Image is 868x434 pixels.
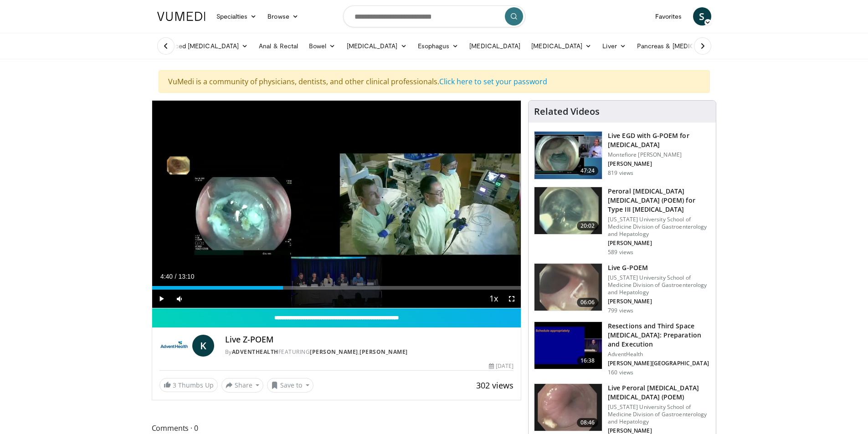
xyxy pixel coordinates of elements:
[360,348,408,356] a: [PERSON_NAME]
[262,7,304,26] a: Browse
[232,348,278,356] a: AdventHealth
[221,378,264,393] button: Share
[503,290,521,308] button: Fullscreen
[534,263,710,314] a: 06:06 Live G-POEM [US_STATE] University School of Medicine Division of Gastroenterology and Hepat...
[608,298,710,305] p: [PERSON_NAME]
[608,351,710,358] p: AdventHealth
[464,37,526,55] a: [MEDICAL_DATA]
[152,422,522,434] span: Comments 0
[534,322,602,369] img: 24346d2b-1fbf-4793-9635-0f94ba5b6cdf.150x105_q85_crop-smart_upscale.jpg
[476,380,514,391] span: 302 views
[608,263,710,272] h3: Live G-POEM
[608,240,710,247] p: [PERSON_NAME]
[534,131,710,179] a: 47:24 Live EGD with G-POEM for [MEDICAL_DATA] Montefiore [PERSON_NAME] [PERSON_NAME] 819 views
[173,381,176,389] span: 3
[484,290,503,308] button: Playback Rate
[577,356,599,365] span: 16:38
[608,360,710,367] p: [PERSON_NAME][GEOGRAPHIC_DATA]
[608,160,710,168] p: [PERSON_NAME]
[526,37,597,55] a: [MEDICAL_DATA]
[534,132,602,179] img: b265aa15-2b4d-4c62-b93c-6967e6f390db.150x105_q85_crop-smart_upscale.jpg
[225,348,514,356] div: By FEATURING ,
[310,348,358,356] a: [PERSON_NAME]
[608,187,710,214] h3: Peroral [MEDICAL_DATA] [MEDICAL_DATA] (POEM) for Type III [MEDICAL_DATA]
[152,101,521,308] video-js: Video Player
[534,187,602,235] img: 3f502ed6-a0e1-4f11-8561-1a25583b0f82.150x105_q85_crop-smart_upscale.jpg
[608,249,633,256] p: 589 views
[152,286,521,290] div: Progress Bar
[577,166,599,175] span: 47:24
[608,216,710,238] p: [US_STATE] University School of Medicine Division of Gastroenterology and Hepatology
[534,264,602,311] img: c0a2f06f-cb80-4b6e-98ad-1d5aff41a6d0.150x105_q85_crop-smart_upscale.jpg
[160,273,173,280] span: 4:40
[534,384,602,431] img: 0acd0d66-2b68-4be8-a295-fd3bfc8613e0.150x105_q85_crop-smart_upscale.jpg
[303,37,341,55] a: Bowel
[489,362,514,370] div: [DATE]
[178,273,194,280] span: 13:10
[343,5,525,27] input: Search topics, interventions
[159,70,710,93] div: VuMedi is a community of physicians, dentists, and other clinical professionals.
[534,106,600,117] h4: Related Videos
[211,7,262,26] a: Specialties
[632,37,738,55] a: Pancreas & [MEDICAL_DATA]
[693,7,711,26] a: S
[175,273,177,280] span: /
[159,335,189,357] img: AdventHealth
[597,37,631,55] a: Liver
[170,290,189,308] button: Mute
[608,383,710,402] h3: Live Peroral [MEDICAL_DATA] [MEDICAL_DATA] (POEM)
[159,378,218,392] a: 3 Thumbs Up
[608,131,710,149] h3: Live EGD with G-POEM for [MEDICAL_DATA]
[608,274,710,296] p: [US_STATE] University School of Medicine Division of Gastroenterology and Hepatology
[341,37,412,55] a: [MEDICAL_DATA]
[650,7,688,26] a: Favorites
[152,290,170,308] button: Play
[534,187,710,256] a: 20:02 Peroral [MEDICAL_DATA] [MEDICAL_DATA] (POEM) for Type III [MEDICAL_DATA] [US_STATE] Univers...
[152,37,254,55] a: Advanced [MEDICAL_DATA]
[157,12,205,21] img: VuMedi Logo
[608,307,633,314] p: 799 views
[253,37,303,55] a: Anal & Rectal
[267,378,313,393] button: Save to
[608,169,633,177] p: 819 views
[225,335,514,345] h4: Live Z-POEM
[192,335,214,357] a: K
[534,322,710,376] a: 16:38 Resections and Third Space [MEDICAL_DATA]: Preparation and Execution AdventHealth [PERSON_N...
[608,322,710,349] h3: Resections and Third Space [MEDICAL_DATA]: Preparation and Execution
[577,418,599,427] span: 08:46
[608,151,710,158] p: Montefiore [PERSON_NAME]
[608,369,633,376] p: 160 views
[608,403,710,425] p: [US_STATE] University School of Medicine Division of Gastroenterology and Hepatology
[577,298,599,307] span: 06:06
[439,77,547,87] a: Click here to set your password
[577,221,599,230] span: 20:02
[412,37,464,55] a: Esophagus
